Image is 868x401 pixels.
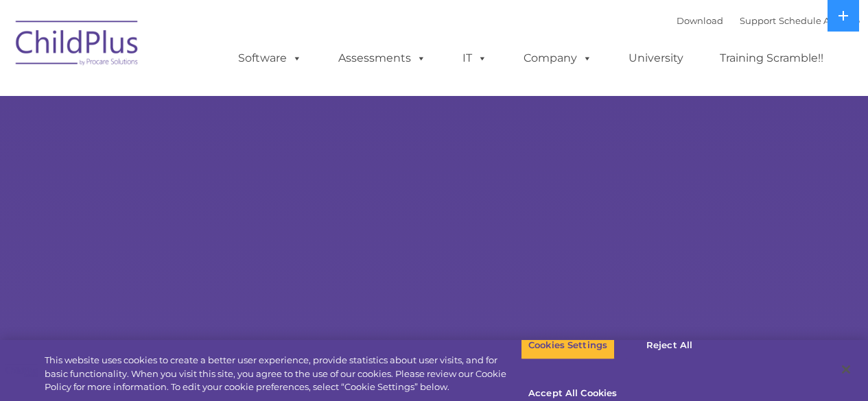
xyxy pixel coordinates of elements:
[779,15,860,26] a: Schedule A Demo
[677,15,860,26] font: |
[677,15,723,26] a: Download
[325,45,440,72] a: Assessments
[831,354,861,385] button: Close
[615,45,697,72] a: University
[9,11,146,80] img: ChildPlus by Procare Solutions
[740,15,776,26] a: Support
[510,45,606,72] a: Company
[224,45,316,72] a: Software
[449,45,501,72] a: IT
[706,45,837,72] a: Training Scramble!!
[521,331,615,360] button: Cookies Settings
[626,331,712,360] button: Reject All
[45,354,521,394] div: This website uses cookies to create a better user experience, provide statistics about user visit...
